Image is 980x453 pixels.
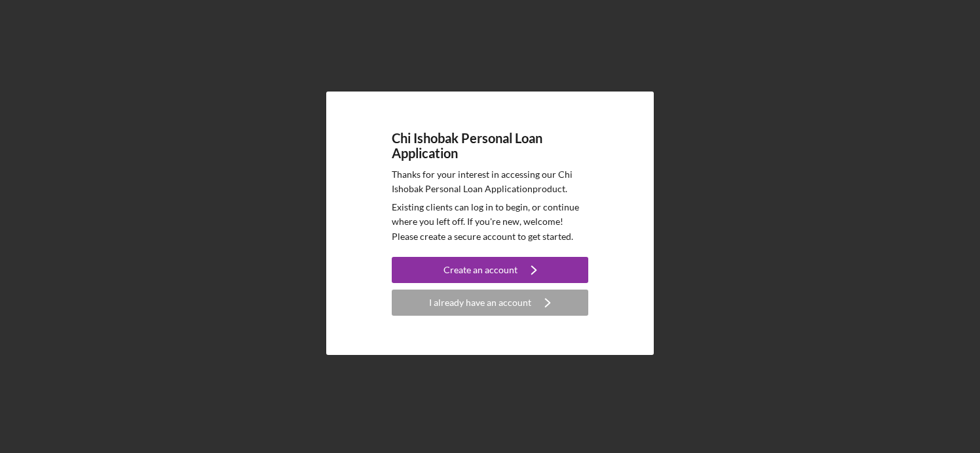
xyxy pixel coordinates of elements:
p: Thanks for your interest in accessing our Chi Ishobak Personal Loan Application product. [392,167,588,197]
a: Create an account [392,257,588,286]
h4: Chi Ishobak Personal Loan Application [392,131,588,161]
div: I already have an account [429,290,531,316]
p: Existing clients can log in to begin, or continue where you left off. If you're new, welcome! Ple... [392,200,588,244]
div: Create an account [443,257,518,283]
button: I already have an account [392,290,588,316]
button: Create an account [392,257,588,283]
